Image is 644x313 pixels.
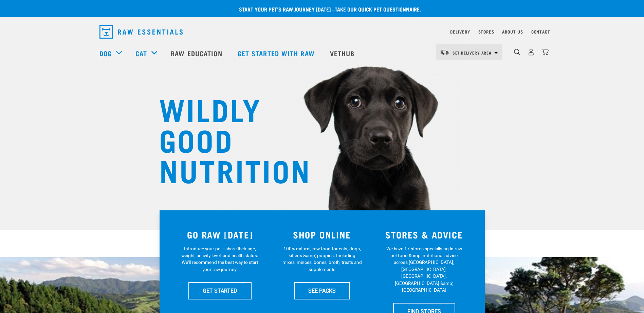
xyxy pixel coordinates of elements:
[294,282,350,299] a: SEE PACKS
[323,40,363,67] a: Vethub
[528,48,535,56] img: user.png
[514,49,520,55] img: home-icon-1@2x.png
[173,229,267,240] h3: GO RAW [DATE]
[502,30,523,33] a: About Us
[188,282,252,299] a: GET STARTED
[164,40,231,67] a: Raw Education
[377,229,471,240] h3: STORES & ADVICE
[282,245,362,273] p: 100% natural, raw food for cats, dogs, kittens &amp; puppies. Including mixes, minces, bones, bro...
[99,25,183,39] img: Raw Essentials Logo
[275,229,369,240] h3: SHOP ONLINE
[231,40,323,67] a: Get started with Raw
[478,30,494,33] a: Stores
[99,48,112,58] a: Dog
[335,7,421,11] a: take our quick pet questionnaire.
[531,30,550,33] a: Contact
[159,93,295,185] h1: WILDLY GOOD NUTRITION
[453,51,492,54] span: Set Delivery Area
[180,245,260,273] p: Introduce your pet—share their age, weight, activity level, and health status. We'll recommend th...
[440,49,449,55] img: van-moving.png
[384,245,464,294] p: We have 17 stores specialising in raw pet food &amp; nutritional advice across [GEOGRAPHIC_DATA],...
[541,48,549,56] img: home-icon@2x.png
[135,48,147,58] a: Cat
[94,22,550,41] nav: dropdown navigation
[450,30,470,33] a: Delivery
